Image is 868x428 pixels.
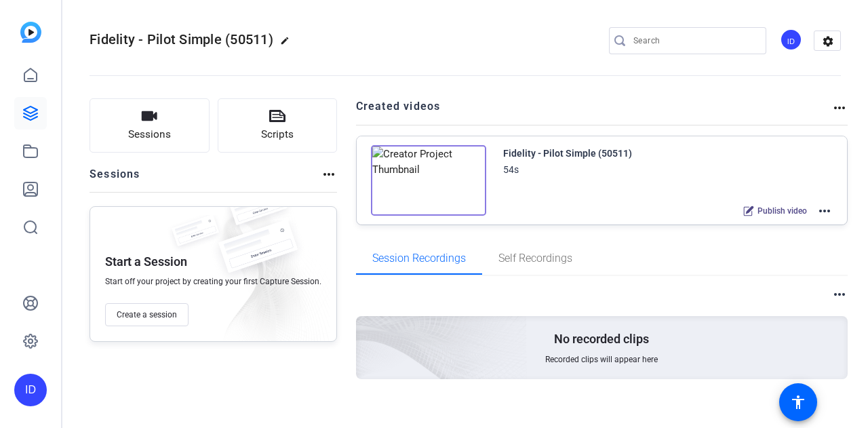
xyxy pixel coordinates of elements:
[321,166,337,182] mat-icon: more_horiz
[545,354,658,365] span: Recorded clips will appear here
[503,161,519,178] div: 54s
[207,220,309,288] img: fake-session.png
[831,286,848,303] mat-icon: more_horiz
[814,31,842,52] mat-icon: settings
[503,145,632,161] div: Fidelity - Pilot Simple (50511)
[554,331,649,347] p: No recorded clips
[633,33,755,49] input: Search
[105,276,321,287] span: Start off your project by creating your first Capture Session.
[128,127,171,142] span: Sessions
[800,360,852,412] iframe: Drift Widget Chat Controller
[356,98,832,125] h2: Created videos
[371,145,486,216] img: Creator Project Thumbnail
[165,215,226,255] img: fake-session.png
[780,28,804,52] ngx-avatar: Itzel Delgado
[816,203,833,219] mat-icon: more_horiz
[498,253,572,264] span: Self Recordings
[218,98,338,153] button: Scripts
[280,36,296,52] mat-icon: edit
[757,206,807,216] span: Publish video
[117,309,177,320] span: Create a session
[20,22,41,43] img: blue-gradient.svg
[105,254,187,270] p: Start a Session
[780,28,802,51] div: ID
[90,166,140,192] h2: Sessions
[790,394,806,410] mat-icon: accessibility
[261,127,294,142] span: Scripts
[831,100,848,116] mat-icon: more_horiz
[220,187,295,236] img: fake-session.png
[14,374,47,406] div: ID
[105,303,189,326] button: Create a session
[198,203,330,348] img: embarkstudio-empty-session.png
[90,98,210,153] button: Sessions
[90,31,273,47] span: Fidelity - Pilot Simple (50511)
[372,253,466,264] span: Session Recordings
